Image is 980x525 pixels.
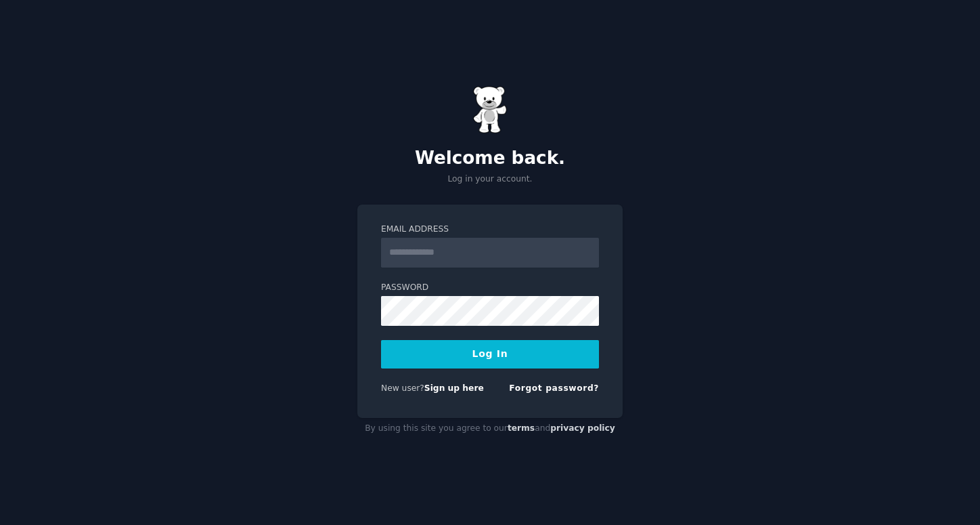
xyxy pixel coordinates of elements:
[550,423,615,433] a: privacy policy
[357,173,623,186] p: Log in your account.
[381,224,599,236] label: Email Address
[381,340,599,369] button: Log In
[381,383,424,393] span: New user?
[508,423,535,433] a: terms
[473,86,507,133] img: Gummy Bear
[357,148,623,169] h2: Welcome back.
[509,383,599,393] a: Forgot password?
[381,282,599,294] label: Password
[357,418,623,440] div: By using this site you agree to our and
[424,383,484,393] a: Sign up here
